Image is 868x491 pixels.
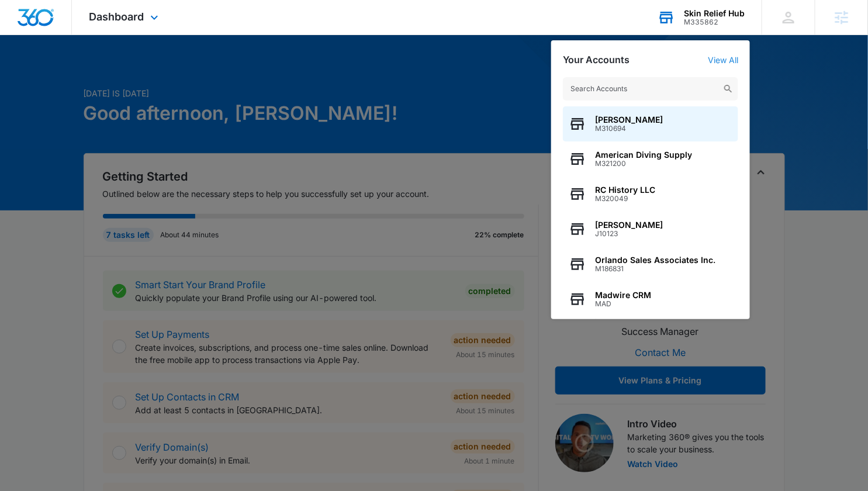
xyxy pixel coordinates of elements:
[563,77,738,101] input: Search Accounts
[563,212,738,247] button: [PERSON_NAME]J10123
[595,125,663,133] span: M310694
[595,300,651,308] span: MAD
[563,247,738,282] button: Orlando Sales Associates Inc.M186831
[684,18,745,26] div: account id
[89,11,144,23] span: Dashboard
[595,115,663,125] span: [PERSON_NAME]
[595,150,692,160] span: American Diving Supply
[595,160,692,168] span: M321200
[595,291,651,300] span: Madwire CRM
[563,141,738,177] button: American Diving SupplyM321200
[595,220,663,230] span: [PERSON_NAME]
[595,230,663,238] span: J10123
[684,9,745,18] div: account name
[563,106,738,141] button: [PERSON_NAME]M310694
[563,282,738,317] button: Madwire CRMMAD
[563,54,630,65] h2: Your Accounts
[595,265,715,273] span: M186831
[595,185,655,195] span: RC History LLC
[595,255,715,265] span: Orlando Sales Associates Inc.
[595,195,655,203] span: M320049
[563,177,738,212] button: RC History LLCM320049
[708,55,738,65] a: View All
